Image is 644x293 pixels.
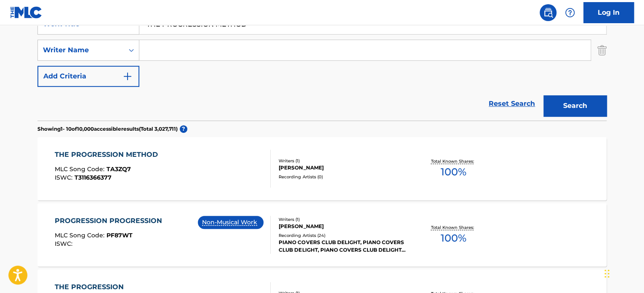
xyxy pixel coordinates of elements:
[55,231,106,239] span: MLC Song Code :
[10,6,43,19] img: MLC Logo
[55,216,166,226] div: PROGRESSION PROGRESSION
[602,253,644,293] iframe: Chat Widget
[440,164,466,180] span: 100 %
[583,2,634,23] a: Log In
[562,4,578,21] div: Help
[279,232,406,239] div: Recording Artists ( 24 )
[106,231,133,239] span: PF87WT
[279,239,406,254] div: PIANO COVERS CLUB DELIGHT, PIANO COVERS CLUB DELIGHT, PIANO COVERS CLUB DELIGHT, PIANO COVERS CLU...
[543,95,607,116] button: Search
[597,40,607,61] img: Delete Criterion
[279,223,406,230] div: [PERSON_NAME]
[565,8,575,18] img: help
[279,174,406,180] div: Recording Artists ( 0 )
[431,158,476,164] p: Total Known Shares:
[75,174,112,181] span: T3116366377
[431,224,476,231] p: Total Known Shares:
[55,174,75,181] span: ISWC :
[180,125,187,133] span: ?
[43,45,119,55] div: Writer Name
[279,158,406,164] div: Writers ( 1 )
[37,13,607,121] form: Search Form
[37,137,607,200] a: THE PROGRESSION METHODMLC Song Code:TA3ZQ7ISWC:T3116366377Writers (1)[PERSON_NAME]Recording Artis...
[604,261,609,286] div: Drag
[122,71,133,81] img: 9d2ae6d4665cec9f34b9.svg
[37,125,178,133] p: Showing 1 - 10 of 10,000 accessible results (Total 3,027,711 )
[37,66,139,87] button: Add Criteria
[55,165,106,173] span: MLC Song Code :
[279,164,406,172] div: [PERSON_NAME]
[55,240,75,247] span: ISWC :
[543,8,553,18] img: search
[202,218,259,227] p: Non-Musical Work
[484,94,539,113] a: Reset Search
[55,150,162,160] div: THE PROGRESSION METHOD
[440,231,466,246] span: 100 %
[279,216,406,223] div: Writers ( 1 )
[37,203,607,266] a: PROGRESSION PROGRESSIONMLC Song Code:PF87WTISWC:Non-Musical WorkWriters (1)[PERSON_NAME]Recording...
[540,4,556,21] a: Public Search
[106,165,131,173] span: TA3ZQ7
[55,282,129,292] div: THE PROGRESSION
